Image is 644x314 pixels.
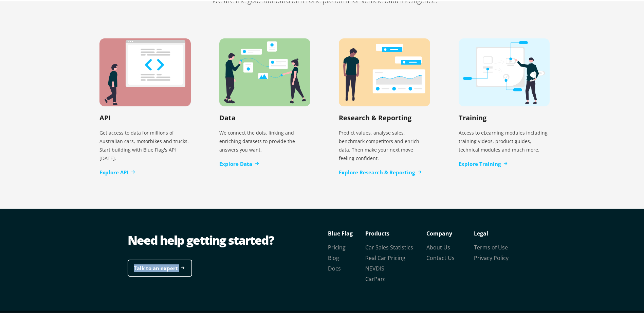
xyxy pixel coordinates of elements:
div: Need help getting started? [128,230,325,247]
p: Get access to data for millions of Australian cars, motorbikes and trucks. Start building with Bl... [99,124,191,164]
a: Explore API [99,167,135,175]
h2: Research & Reporting [339,112,411,121]
a: CarParc [365,274,386,281]
p: We connect the dots, linking and enriching datasets to provide the answers you want. [219,124,311,155]
h2: Data [219,112,236,121]
a: Privacy Policy [474,253,509,260]
a: Blog [328,253,339,260]
a: Explore Data [219,159,259,167]
h2: Training [459,112,486,121]
a: Car Sales Statistics [365,242,413,250]
a: Explore Research & Reporting [339,167,422,175]
p: Access to eLearning modules including training videos, product guides, technical modules and much... [459,124,550,155]
a: About Us [426,242,450,250]
p: Company [426,227,474,237]
a: Real Car Pricing [365,253,405,260]
a: Pricing [328,242,346,250]
a: Explore Training [459,159,508,167]
p: Predict values, analyse sales, benchmark competitors and enrich data. Then make your next move fe... [339,124,430,164]
p: Legal [474,227,521,237]
a: Contact Us [426,253,455,260]
a: Terms of Use [474,242,508,250]
h2: API [99,112,111,121]
a: Talk to an expert [128,258,192,276]
a: NEVDIS [365,263,384,271]
p: Products [365,227,426,237]
p: Blue Flag [328,227,365,237]
a: Docs [328,263,341,271]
